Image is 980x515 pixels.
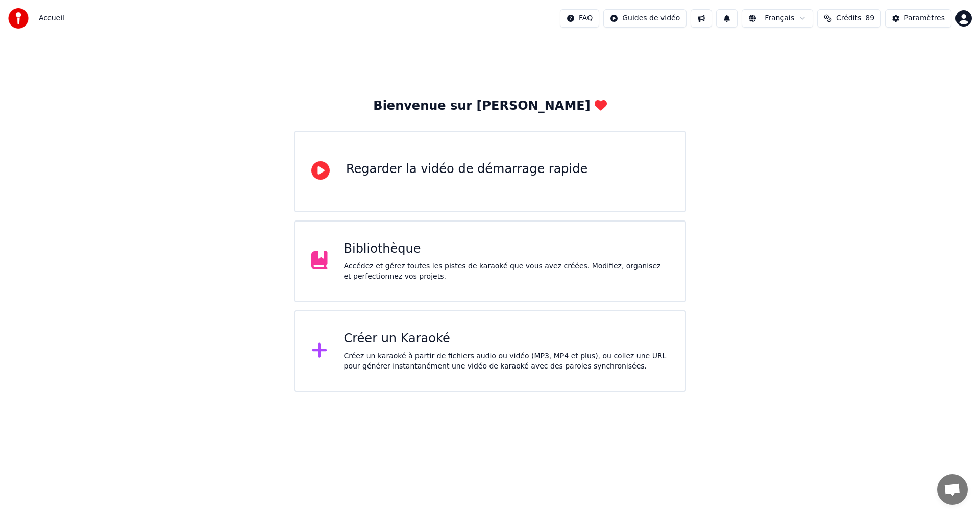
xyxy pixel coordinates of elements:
a: Ouvrir le chat [937,474,968,505]
span: 89 [865,13,874,23]
span: Accueil [39,13,64,23]
div: Créer un Karaoké [344,331,669,347]
button: Guides de vidéo [603,9,687,28]
div: Bibliothèque [344,241,669,257]
div: Bienvenue sur [PERSON_NAME] [373,98,606,114]
div: Accédez et gérez toutes les pistes de karaoké que vous avez créées. Modifiez, organisez et perfec... [344,261,669,282]
div: Paramètres [904,13,945,23]
img: youka [8,8,29,29]
button: Paramètres [885,9,951,28]
div: Créez un karaoké à partir de fichiers audio ou vidéo (MP3, MP4 et plus), ou collez une URL pour g... [344,351,669,372]
nav: breadcrumb [39,13,64,23]
span: Crédits [836,13,861,23]
button: Crédits89 [817,9,881,28]
div: Regarder la vidéo de démarrage rapide [346,161,587,178]
button: FAQ [560,9,599,28]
